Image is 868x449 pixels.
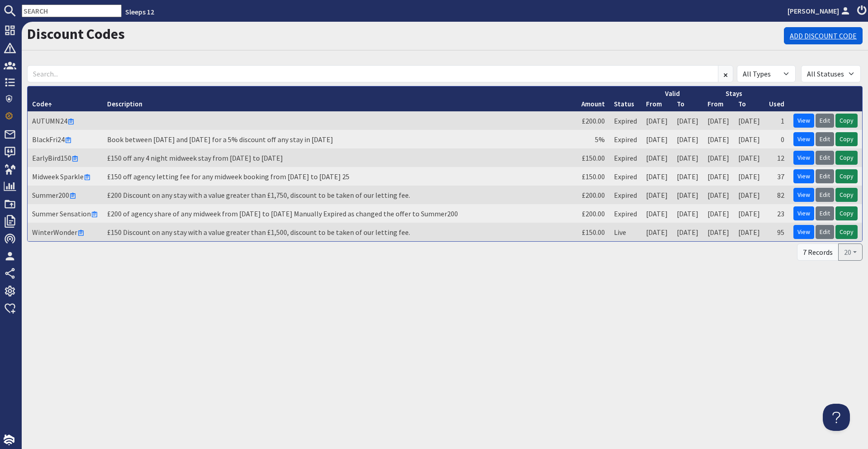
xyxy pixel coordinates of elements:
[703,130,734,148] td: [DATE]
[672,223,703,241] td: [DATE]
[103,223,577,241] td: £150 Discount on any stay with a value greater than £1,500, discount to be taken of our letting fee.
[823,404,850,431] iframe: Toggle Customer Support
[646,100,662,108] a: From
[816,132,834,146] a: Edit
[764,167,789,186] td: 37
[28,186,103,204] td: Summer200
[577,223,609,241] td: £150.00
[764,148,789,167] td: 12
[609,223,642,241] td: Live
[835,225,858,239] a: Copy
[581,100,605,108] a: Amount
[27,65,718,82] input: Search...
[703,223,734,241] td: [DATE]
[577,186,609,204] td: £200.00
[672,186,703,204] td: [DATE]
[734,130,764,148] td: [DATE]
[734,148,764,167] td: [DATE]
[703,148,734,167] td: [DATE]
[734,204,764,223] td: [DATE]
[835,151,858,165] a: Copy
[734,186,764,204] td: [DATE]
[703,111,734,130] td: [DATE]
[764,186,789,204] td: 82
[28,204,103,223] td: Summer Sensation
[577,204,609,223] td: £200.00
[577,148,609,167] td: £150.00
[672,167,703,186] td: [DATE]
[609,186,642,204] td: Expired
[642,111,672,130] td: [DATE]
[103,99,577,112] th: Description
[103,186,577,204] td: £200 Discount on any stay with a value greater than £1,750, discount to be taken of our letting fee.
[793,206,814,220] a: View
[788,5,852,16] a: [PERSON_NAME]
[793,151,814,165] a: View
[835,188,858,202] a: Copy
[577,130,609,148] td: 5%
[672,130,703,148] td: [DATE]
[28,223,103,241] td: WinterWonder
[642,130,672,148] td: [DATE]
[22,5,122,17] input: SEARCH
[816,206,834,220] a: Edit
[816,114,834,128] a: Edit
[816,151,834,165] a: Edit
[27,25,125,43] a: Discount Codes
[32,100,52,108] a: Code
[103,167,577,186] td: £150 off agency letting fee for any midweek booking from [DATE] to [DATE] 25
[103,148,577,167] td: £150 off any 4 night midweek stay from [DATE] to [DATE]
[738,100,746,108] a: To
[793,188,814,202] a: View
[816,188,834,202] a: Edit
[784,27,863,44] a: Add Discount Code
[835,169,858,183] a: Copy
[614,100,634,108] a: Status
[769,100,784,108] a: Used
[103,130,577,148] td: Book between [DATE] and [DATE] for a 5% discount off any stay in [DATE]
[703,204,734,223] td: [DATE]
[28,111,103,130] td: AUTUMN24
[125,7,154,16] a: Sleeps 12
[609,167,642,186] td: Expired
[708,100,723,108] a: From
[734,111,764,130] td: [DATE]
[672,148,703,167] td: [DATE]
[4,435,14,445] img: staytech_i_w-64f4e8e9ee0a9c174fd5317b4b171b261742d2d393467e5bdba4413f4f884c10.svg
[734,223,764,241] td: [DATE]
[609,204,642,223] td: Expired
[764,223,789,241] td: 95
[677,100,684,108] a: To
[816,225,834,239] a: Edit
[816,169,834,183] a: Edit
[28,130,103,148] td: BlackFri24
[835,206,858,220] a: Copy
[642,186,672,204] td: [DATE]
[642,148,672,167] td: [DATE]
[609,130,642,148] td: Expired
[793,169,814,183] a: View
[642,86,703,99] th: Valid
[28,167,103,186] td: Midweek Sparkle
[764,204,789,223] td: 23
[642,223,672,241] td: [DATE]
[609,111,642,130] td: Expired
[28,148,103,167] td: EarlyBird150
[642,204,672,223] td: [DATE]
[672,111,703,130] td: [DATE]
[703,186,734,204] td: [DATE]
[797,244,839,261] div: 7 Records
[577,167,609,186] td: £150.00
[764,111,789,130] td: 1
[609,148,642,167] td: Expired
[642,167,672,186] td: [DATE]
[793,132,814,146] a: View
[672,204,703,223] td: [DATE]
[703,86,764,99] th: Stays
[734,167,764,186] td: [DATE]
[838,244,863,261] button: 20
[835,114,858,128] a: Copy
[103,204,577,223] td: £200 of agency share of any midweek from [DATE] to [DATE] Manually Expired as changed the offer t...
[764,130,789,148] td: 0
[835,132,858,146] a: Copy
